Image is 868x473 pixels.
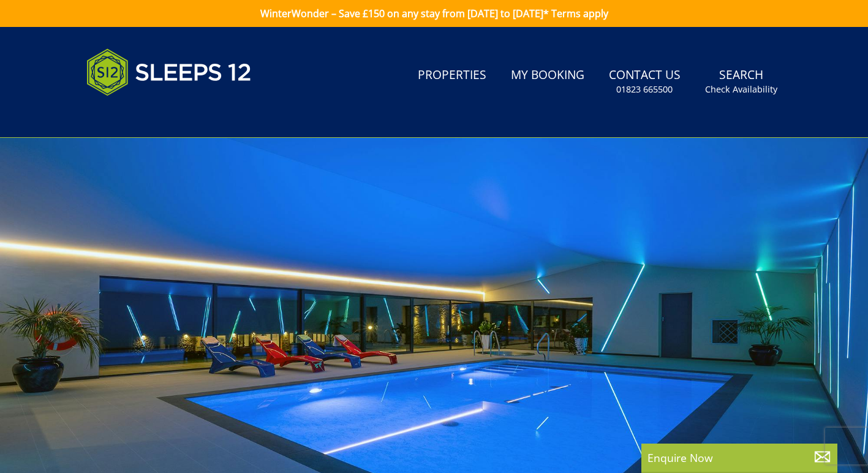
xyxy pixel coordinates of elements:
[86,42,252,103] img: Sleeps 12
[413,62,491,89] a: Properties
[647,450,831,466] p: Enquire Now
[506,62,589,89] a: My Booking
[705,83,777,96] small: Check Availability
[604,62,685,102] a: Contact Us01823 665500
[616,83,673,96] small: 01823 665500
[80,110,209,121] iframe: Customer reviews powered by Trustpilot
[700,62,782,102] a: SearchCheck Availability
